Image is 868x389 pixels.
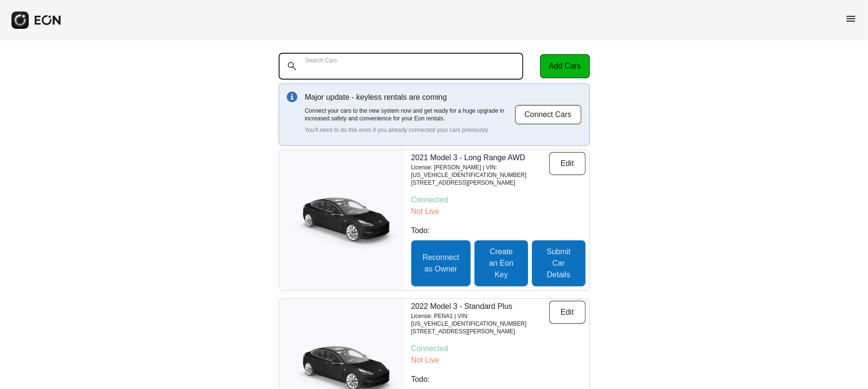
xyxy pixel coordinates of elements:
[515,105,582,125] button: Connect Cars
[305,126,515,134] p: You'll need to do this even if you already connected your cars previously.
[305,57,338,64] label: Search Cars
[411,343,586,354] p: Connected
[411,312,549,328] p: License: PENA1 | VIN: [US_VEHICLE_IDENTIFICATION_NUMBER]
[411,179,549,187] p: [STREET_ADDRESS][PERSON_NAME]
[540,54,590,78] button: Add Cars
[411,354,586,366] p: Not Live
[305,107,515,122] p: Connect your cars to the new system now and get ready for a huge upgrade in increased safety and ...
[845,13,857,24] span: menu
[474,240,528,286] button: Create an Eon Key
[411,152,549,164] p: 2021 Model 3 - Long Range AWD
[549,152,586,175] button: Edit
[279,189,404,251] img: car
[532,240,585,286] button: Submit Car Details
[411,240,471,286] button: Reconnect as Owner
[411,225,586,236] p: Todo:
[411,374,586,385] p: Todo:
[549,301,586,324] button: Edit
[287,92,297,102] img: info
[411,328,549,335] p: [STREET_ADDRESS][PERSON_NAME]
[411,206,586,217] p: Not Live
[411,301,549,312] p: 2022 Model 3 - Standard Plus
[411,194,586,206] p: Connected
[305,92,515,103] p: Major update - keyless rentals are coming
[411,164,549,179] p: License: [PERSON_NAME] | VIN: [US_VEHICLE_IDENTIFICATION_NUMBER]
